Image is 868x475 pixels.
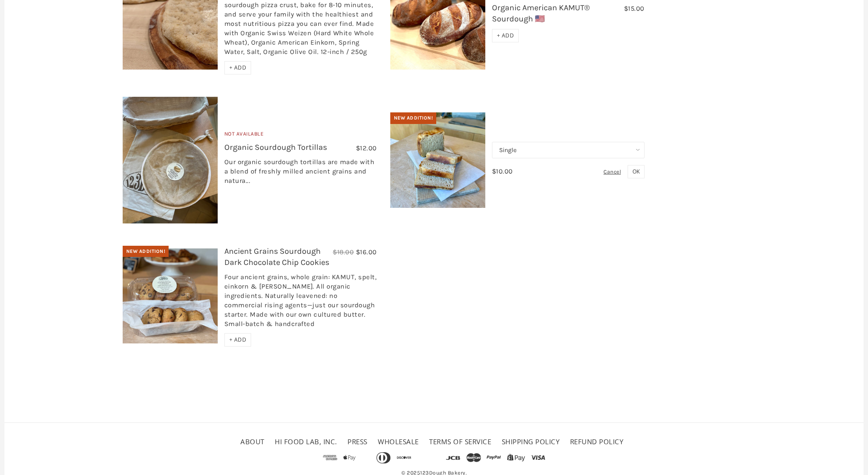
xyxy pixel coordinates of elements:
span: $15.00 [624,4,645,12]
span: + ADD [229,64,247,71]
span: + ADD [497,32,514,39]
a: About [240,437,265,446]
a: Organic Sourdough Tortillas [224,142,327,152]
div: Our organic sourdough tortillas are made with a blend of freshly milled ancient grains and natura... [224,157,377,190]
a: Refund policy [570,437,624,446]
div: New Addition! [390,112,437,124]
a: Organic American KAMUT® Sourdough 🇺🇸 [492,3,590,24]
span: + ADD [229,336,247,343]
a: Press [347,437,368,446]
div: $10.00 [492,165,513,178]
div: Not Available [224,130,377,142]
a: Ancient Grains Sourdough Dark Chocolate Chip Cookies [224,246,329,267]
div: Cancel [603,165,625,178]
a: Wholesale [378,437,419,446]
span: $12.00 [356,144,377,152]
span: $18.00 [333,248,354,256]
a: HI FOOD LAB, INC. [275,437,337,446]
div: + ADD [224,333,252,347]
div: Four ancient grains, whole grain: KAMUT, spelt, einkorn & [PERSON_NAME]. All organic ingredients.... [224,273,377,333]
button: OK [628,165,645,178]
img: Ancient Grains Sourdough Dark Chocolate Chip Cookies [123,248,218,343]
img: Bake-at-Home Sourdough Shokupan (Japanese Milk Bread) [390,112,485,208]
a: Shipping Policy [502,437,560,446]
ul: Secondary [238,434,630,450]
div: New Addition! [123,246,169,257]
div: + ADD [224,61,252,74]
a: Terms of service [429,437,491,446]
span: $16.00 [356,248,377,256]
img: Organic Sourdough Tortillas [123,97,218,223]
span: OK [632,168,640,175]
div: + ADD [492,29,519,42]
